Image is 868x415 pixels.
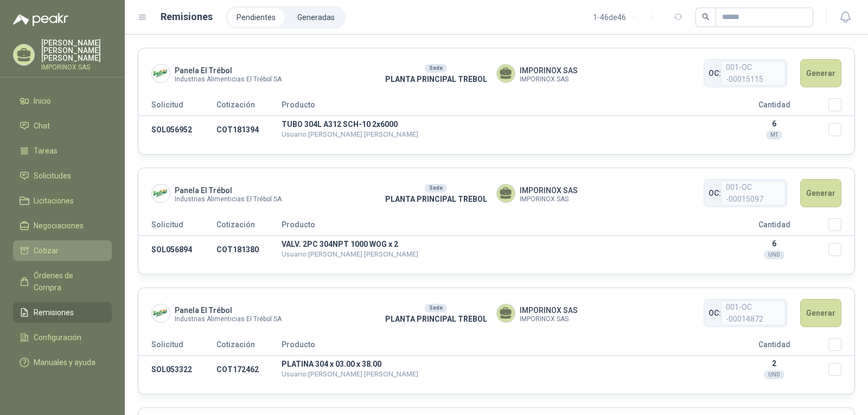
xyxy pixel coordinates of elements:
[175,304,282,316] span: Panela El Trébol
[828,116,854,144] td: Seleccionar/deseleccionar
[175,65,282,76] span: Panela El Trébol
[720,119,828,128] p: 6
[138,116,216,144] td: SOL056952
[520,76,578,82] span: IMPORINOX SAS
[175,316,282,322] span: Industrias Alimenticias El Trébol SA
[228,8,284,27] a: Pendientes
[520,184,578,196] span: IMPORINOX SAS
[138,356,216,384] td: SOL053322
[34,270,101,293] span: Órdenes de Compra
[282,240,720,248] p: VALV. 2PC 304NPT 1000 WOG x 2
[289,8,343,27] a: Generadas
[282,338,720,356] th: Producto
[720,218,828,236] th: Cantidad
[34,245,59,257] span: Cotizar
[34,145,58,157] span: Tareas
[152,304,170,322] img: Company Logo
[282,120,720,128] p: TUBO 304L A312 SCH-10 2x6000
[721,181,786,206] span: 001-OC -00015097
[828,356,854,384] td: Seleccionar/deseleccionar
[13,215,112,236] a: Negociaciones
[13,141,112,161] a: Tareas
[13,327,112,348] a: Configuración
[34,95,51,107] span: Inicio
[375,73,496,85] p: PLANTA PRINCIPAL TREBOL
[13,265,112,298] a: Órdenes de Compra
[800,59,841,87] button: Generar
[764,251,784,259] div: UND
[216,116,282,144] td: COT181394
[828,236,854,264] td: Seleccionar/deseleccionar
[721,61,786,86] span: 001-OC -00015115
[282,360,720,368] p: PLATINA 304 x 03.00 x 38.00
[520,65,578,76] span: IMPORINOX SAS
[282,218,720,236] th: Producto
[828,338,854,356] th: Seleccionar/deseleccionar
[216,218,282,236] th: Cotización
[13,165,112,186] a: Solicitudes
[34,331,81,343] span: Configuración
[41,64,112,71] p: IMPORINOX SAS
[282,130,418,138] span: Usuario: [PERSON_NAME] [PERSON_NAME]
[721,301,786,325] span: 001-OC -00014872
[709,307,721,319] span: OC:
[766,131,782,139] div: MT
[13,240,112,261] a: Cotizar
[375,193,496,205] p: PLANTA PRINCIPAL TREBOL
[34,195,74,207] span: Licitaciones
[175,196,282,202] span: Industrias Alimenticias El Trébol SA
[425,64,447,73] div: Sede
[138,338,216,356] th: Solicitud
[709,67,721,79] span: OC:
[175,76,282,82] span: Industrias Alimenticias El Trébol SA
[175,184,282,196] span: Panela El Trébol
[828,218,854,236] th: Seleccionar/deseleccionar
[138,236,216,264] td: SOL056894
[593,9,661,26] div: 1 - 46 de 46
[720,338,828,356] th: Cantidad
[800,179,841,207] button: Generar
[34,307,74,318] span: Remisiones
[720,239,828,248] p: 6
[375,313,496,325] p: PLANTA PRINCIPAL TREBOL
[161,9,213,24] h1: Remisiones
[720,359,828,368] p: 2
[34,356,95,368] span: Manuales y ayuda
[520,304,578,316] span: IMPORINOX SAS
[520,196,578,202] span: IMPORINOX SAS
[216,338,282,356] th: Cotización
[13,302,112,323] a: Remisiones
[216,236,282,264] td: COT181380
[138,218,216,236] th: Solicitud
[34,170,71,182] span: Solicitudes
[282,250,418,258] span: Usuario: [PERSON_NAME] [PERSON_NAME]
[13,91,112,111] a: Inicio
[720,98,828,116] th: Cantidad
[13,13,68,26] img: Logo peakr
[800,299,841,327] button: Generar
[216,356,282,384] td: COT172462
[34,120,50,132] span: Chat
[13,352,112,373] a: Manuales y ayuda
[34,220,84,232] span: Negociaciones
[138,98,216,116] th: Solicitud
[216,98,282,116] th: Cotización
[41,39,112,62] p: [PERSON_NAME] [PERSON_NAME] [PERSON_NAME]
[425,184,447,193] div: Sede
[520,316,578,322] span: IMPORINOX SAS
[13,190,112,211] a: Licitaciones
[282,370,418,378] span: Usuario: [PERSON_NAME] [PERSON_NAME]
[152,184,170,202] img: Company Logo
[828,98,854,116] th: Seleccionar/deseleccionar
[764,371,784,379] div: UND
[13,116,112,136] a: Chat
[709,187,721,199] span: OC:
[425,304,447,312] div: Sede
[152,65,170,82] img: Company Logo
[702,13,710,21] span: search
[282,98,720,116] th: Producto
